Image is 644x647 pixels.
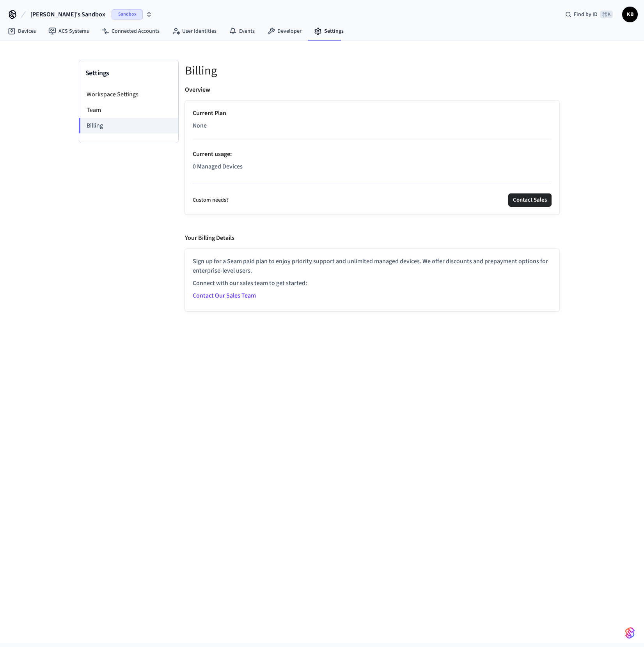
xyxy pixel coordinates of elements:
[193,162,552,171] p: 0 Managed Devices
[193,193,552,207] div: Custom needs?
[85,68,172,79] h3: Settings
[185,233,234,243] p: Your Billing Details
[223,24,261,38] a: Events
[193,291,256,300] a: Contact Our Sales Team
[574,11,598,18] span: Find by ID
[623,7,637,21] span: KB
[622,7,638,22] button: KB
[185,63,559,79] h5: Billing
[193,278,552,288] p: Connect with our sales team to get started:
[95,24,166,38] a: Connected Accounts
[79,102,178,118] li: Team
[30,10,105,19] span: [PERSON_NAME]'s Sandbox
[625,627,635,639] img: SeamLogoGradient.69752ec5.svg
[185,85,210,94] p: Overview
[79,87,178,102] li: Workspace Settings
[308,24,350,38] a: Settings
[79,118,178,133] li: Billing
[193,149,552,159] p: Current usage :
[600,11,613,18] span: ⌘ K
[42,24,95,38] a: ACS Systems
[2,24,42,38] a: Devices
[261,24,308,38] a: Developer
[193,257,552,275] p: Sign up for a Seam paid plan to enjoy priority support and unlimited managed devices. We offer di...
[112,9,143,19] span: Sandbox
[193,121,207,130] span: None
[508,193,552,207] button: Contact Sales
[193,108,552,118] p: Current Plan
[166,24,223,38] a: User Identities
[559,7,619,21] div: Find by ID⌘ K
